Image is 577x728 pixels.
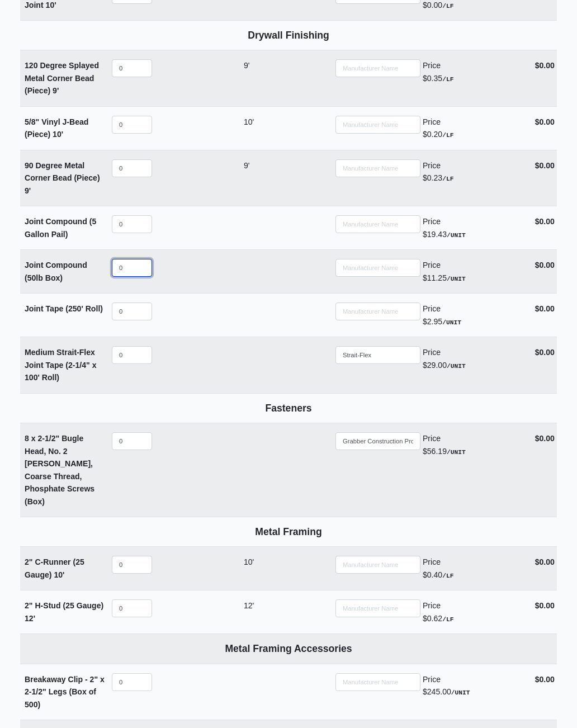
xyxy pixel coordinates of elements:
[423,160,512,173] div: Price
[535,434,555,443] strong: $0.00
[25,162,100,196] strong: 90 Degree Metal Corner Bead (Piece)
[25,118,88,140] strong: 5/8" Vinyl J-Bead (Piece)
[423,216,512,241] div: $19.43
[535,118,555,127] strong: $0.00
[335,347,420,365] input: Search
[53,87,59,96] span: 9'
[423,674,512,699] div: $245.00
[535,162,555,171] strong: $0.00
[225,644,352,655] b: Metal Framing Accessories
[447,450,466,456] strong: /UNIT
[244,62,250,70] span: 9'
[112,259,152,277] input: quantity
[25,602,103,623] strong: 2" H-Stud (25 Gauge)
[423,160,512,185] div: $0.23
[535,675,555,684] strong: $0.00
[112,433,152,451] input: quantity
[423,216,512,229] div: Price
[244,162,250,171] span: 9'
[255,527,321,538] b: Metal Framing
[535,348,555,357] strong: $0.00
[423,600,512,625] div: $0.62
[112,60,152,78] input: quantity
[442,133,453,139] strong: /LF
[25,614,35,623] span: 12'
[244,558,254,567] span: 10'
[423,60,512,85] div: $0.35
[442,573,453,580] strong: /LF
[442,176,453,183] strong: /LF
[335,556,420,574] input: Search
[423,556,512,582] div: $0.40
[442,320,461,327] strong: /UNIT
[535,602,555,611] strong: $0.00
[423,60,512,73] div: Price
[25,558,84,580] strong: 2" C-Runner (25 Gauge)
[423,303,512,316] div: Price
[25,348,96,382] strong: Medium Strait-Flex Joint Tape (2-1/4" x 100' Roll)
[335,116,420,134] input: Search
[25,261,87,283] strong: Joint Compound (50lb Box)
[447,233,466,239] strong: /UNIT
[53,130,63,139] span: 10'
[25,675,105,710] strong: Breakaway Clip - 2" x 2-1/2" Legs (Box of 500)
[423,259,512,272] div: Price
[535,261,555,270] strong: $0.00
[442,617,453,623] strong: /LF
[451,690,470,697] strong: /UNIT
[244,602,254,611] span: 12'
[248,30,329,41] b: Drywall Finishing
[447,276,466,283] strong: /UNIT
[442,77,453,83] strong: /LF
[535,62,555,70] strong: $0.00
[112,116,152,134] input: quantity
[335,600,420,618] input: Search
[335,259,420,277] input: Search
[423,600,512,613] div: Price
[423,116,512,129] div: Price
[25,218,96,239] strong: Joint Compound (5 Gallon Pail)
[423,347,512,360] div: Price
[265,403,311,414] b: Fasteners
[25,187,31,196] span: 9'
[447,363,466,370] strong: /UNIT
[423,674,512,687] div: Price
[54,571,64,580] span: 10'
[423,303,512,328] div: $2.95
[535,305,555,314] strong: $0.00
[112,674,152,692] input: quantity
[46,1,56,10] span: 10'
[442,3,453,10] strong: /LF
[244,118,254,127] span: 10'
[25,62,99,96] strong: 120 Degree Splayed Metal Corner Bead (Piece)
[112,216,152,234] input: quantity
[335,674,420,692] input: Search
[112,556,152,574] input: quantity
[535,218,555,226] strong: $0.00
[423,259,512,285] div: $11.25
[112,600,152,618] input: quantity
[423,556,512,569] div: Price
[335,433,420,451] input: Search
[423,433,512,446] div: Price
[112,347,152,365] input: quantity
[112,303,152,321] input: quantity
[423,433,512,458] div: $56.19
[25,305,103,314] strong: Joint Tape (250' Roll)
[112,160,152,178] input: quantity
[423,116,512,141] div: $0.20
[335,60,420,78] input: Search
[423,347,512,372] div: $29.00
[335,160,420,178] input: Search
[535,558,555,567] strong: $0.00
[335,303,420,321] input: Search
[335,216,420,234] input: Search
[25,434,94,507] strong: 8 x 2-1/2" Bugle Head, No. 2 [PERSON_NAME], Coarse Thread, Phosphate Screws (Box)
